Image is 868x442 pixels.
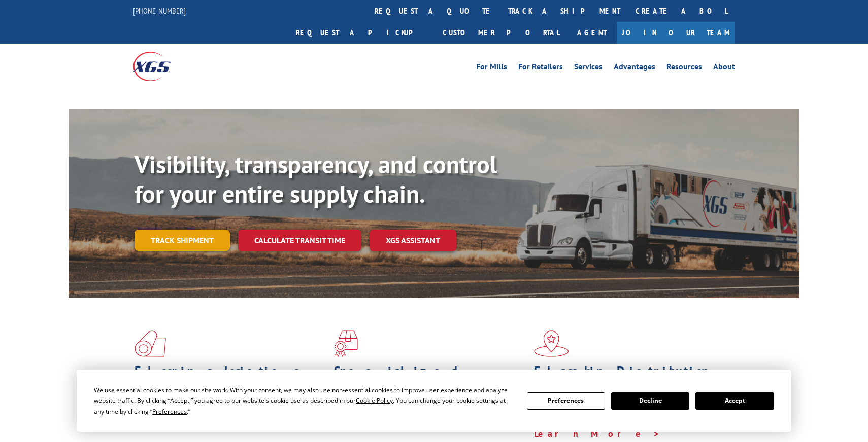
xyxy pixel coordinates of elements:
h1: Specialized Freight Experts [334,365,526,394]
a: For Retailers [518,63,563,74]
h1: Flooring Logistics Solutions [135,365,326,394]
button: Preferences [527,392,605,410]
a: Request a pickup [288,22,435,44]
a: Services [574,63,603,74]
img: xgs-icon-total-supply-chain-intelligence-red [135,330,166,357]
h1: Flagship Distribution Model [534,365,726,394]
div: We use essential cookies to make our site work. With your consent, we may also use non-essential ... [94,385,514,417]
span: Preferences [152,407,187,416]
a: XGS ASSISTANT [370,230,456,251]
a: Track shipment [135,230,230,251]
a: Customer Portal [435,22,567,44]
button: Decline [611,392,689,410]
a: Calculate transit time [238,230,361,251]
a: Advantages [614,63,655,74]
a: Agent [567,22,617,44]
b: Visibility, transparency, and control for your entire supply chain. [135,149,497,209]
img: xgs-icon-focused-on-flooring-red [334,330,358,357]
img: xgs-icon-flagship-distribution-model-red [534,330,569,357]
a: Join Our Team [617,22,735,44]
span: Cookie Policy [356,396,393,405]
button: Accept [695,392,774,410]
div: Cookie Consent Prompt [77,370,791,432]
a: For Mills [476,63,507,74]
a: [PHONE_NUMBER] [133,6,186,16]
a: Learn More > [534,428,660,439]
a: About [713,63,735,74]
a: Resources [666,63,702,74]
